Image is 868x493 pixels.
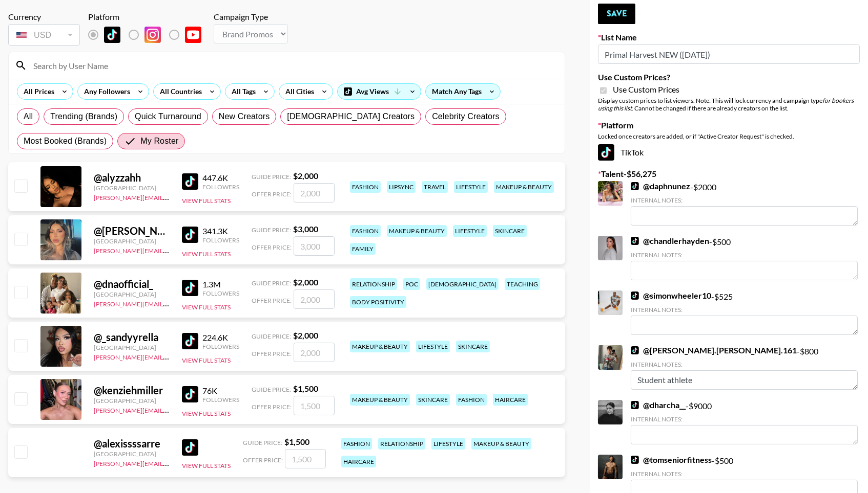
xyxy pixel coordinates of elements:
label: Talent - $ 56,275 [598,169,860,179]
a: @[PERSON_NAME].[PERSON_NAME].161 [631,345,797,355]
span: Guide Price: [252,332,291,340]
img: TikTok [631,456,639,464]
img: TikTok [631,182,639,190]
div: Followers [202,289,239,297]
img: YouTube [185,27,201,43]
div: makeup & beauty [471,438,531,450]
img: TikTok [182,386,198,402]
div: lipsync [387,181,416,193]
span: All [24,110,33,123]
button: View Full Stats [182,410,231,417]
div: lifestyle [416,341,450,352]
span: Guide Price: [252,386,291,393]
div: body positivity [350,296,406,308]
div: @ kenziehmiller [94,384,170,397]
a: [PERSON_NAME][EMAIL_ADDRESS][DOMAIN_NAME] [94,405,245,414]
img: Instagram [144,27,161,43]
div: Currency is locked to USD [8,22,80,48]
strong: $ 1,500 [293,384,318,393]
img: TikTok [631,292,639,300]
span: Guide Price: [252,226,291,234]
div: @ [PERSON_NAME] [94,225,170,237]
strong: $ 1,500 [284,437,309,446]
div: poc [403,278,420,290]
img: TikTok [182,173,198,190]
div: Internal Notes: [631,251,858,259]
div: family [350,243,376,255]
div: Display custom prices to list viewers. Note: This will lock currency and campaign type . Cannot b... [598,97,860,112]
div: [GEOGRAPHIC_DATA] [94,290,170,298]
div: - $ 9000 [631,400,858,444]
div: lifestyle [431,438,465,450]
div: - $ 800 [631,345,858,390]
img: TikTok [182,227,198,243]
span: Offer Price: [252,403,292,411]
div: [DEMOGRAPHIC_DATA] [426,278,499,290]
div: Internal Notes: [631,361,858,368]
div: fashion [341,438,372,450]
a: @daphnunez [631,181,690,191]
div: Followers [202,396,239,404]
span: [DEMOGRAPHIC_DATA] Creators [287,110,415,123]
div: Avg Views [338,84,421,99]
div: All Countries [154,84,204,99]
button: View Full Stats [182,462,231,469]
input: 1,500 [294,396,335,415]
span: My Roster [140,135,178,147]
span: Celebrity Creators [432,110,500,123]
span: Offer Price: [243,456,283,464]
strong: $ 2,000 [293,277,318,287]
span: Offer Price: [252,243,292,251]
div: fashion [350,181,381,193]
span: Guide Price: [243,439,282,446]
div: @ alexissssarre [94,437,170,450]
div: All Tags [225,84,258,99]
div: fashion [350,225,381,237]
div: lifestyle [454,181,488,193]
em: for bookers using this list [598,97,854,112]
div: - $ 500 [631,236,858,280]
div: Followers [202,343,239,350]
img: TikTok [182,439,198,456]
img: TikTok [104,27,120,43]
div: fashion [456,394,487,406]
textarea: Student athlete [631,370,858,390]
img: TikTok [631,237,639,245]
span: Most Booked (Brands) [24,135,107,147]
a: @simonwheeler10 [631,290,711,301]
input: 2,000 [294,183,335,203]
div: Any Followers [78,84,132,99]
div: skincare [493,225,527,237]
div: Currency [8,12,80,22]
img: TikTok [598,144,614,161]
div: relationship [350,278,397,290]
div: makeup & beauty [350,394,410,406]
span: Quick Turnaround [135,110,201,123]
span: New Creators [219,110,270,123]
div: makeup & beauty [350,341,410,352]
a: @tomseniorfitness [631,455,712,465]
span: Guide Price: [252,173,291,181]
div: [GEOGRAPHIC_DATA] [94,397,170,405]
div: haircare [493,394,528,406]
div: relationship [378,438,425,450]
input: 3,000 [294,236,335,256]
a: [PERSON_NAME][EMAIL_ADDRESS][DOMAIN_NAME] [94,192,245,201]
div: - $ 525 [631,290,858,335]
div: Followers [202,236,239,244]
div: teaching [505,278,540,290]
span: Offer Price: [252,350,292,357]
div: USD [10,26,78,44]
span: Use Custom Prices [613,84,679,95]
input: 2,000 [294,289,335,309]
div: Internal Notes: [631,415,858,423]
div: haircare [341,456,376,467]
div: 447.6K [202,173,239,183]
button: Save [598,4,635,24]
input: 1,500 [285,449,326,468]
label: Use Custom Prices? [598,72,860,82]
div: Match Any Tags [426,84,500,99]
img: TikTok [631,401,639,409]
a: [PERSON_NAME][EMAIL_ADDRESS][DOMAIN_NAME] [94,298,245,308]
div: - $ 2000 [631,181,858,226]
